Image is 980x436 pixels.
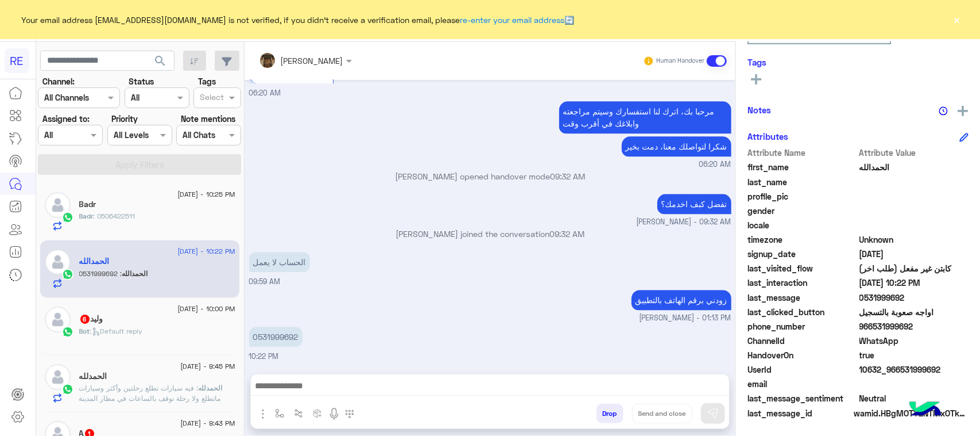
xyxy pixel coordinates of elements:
button: Apply Filters [38,154,241,175]
span: 09:32 AM [549,229,584,239]
span: HandoverOn [747,349,857,361]
img: select flow [275,409,284,418]
span: UserId [747,364,857,376]
span: 2025-07-06T04:13:13.185Z [859,248,969,260]
img: defaultAdmin.png [45,192,71,218]
span: last_visited_flow [747,262,857,274]
span: الحمدالله [122,269,148,278]
span: الحمدالله [859,161,969,173]
span: null [859,219,969,231]
span: Badr [79,212,94,220]
span: signup_date [747,248,857,260]
small: Human Handover [656,56,704,66]
button: select flow [270,404,289,423]
span: 09:59 AM [249,277,281,286]
span: 0506422511 [94,212,135,220]
span: first_name [747,161,857,173]
span: Attribute Name [747,147,857,159]
label: Status [129,75,154,87]
p: 10/9/2025, 9:59 AM [249,252,310,272]
img: hulul-logo.png [905,390,946,430]
p: 10/9/2025, 10:22 PM [249,327,303,347]
img: WhatsApp [62,269,73,280]
img: send message [707,408,719,419]
span: فيه سيارات تطلع رحلتين وأكثر وسيارات ماتطلع ولا رحلة نوقف بالساعات في مطار المدينة [79,384,221,403]
button: Send and close [632,404,692,423]
span: Attribute Value [859,147,969,159]
span: 10:22 PM [249,352,279,361]
span: phone_number [747,320,857,332]
h6: Attributes [747,131,788,141]
span: last_interaction [747,277,857,289]
span: ChannelId [747,335,857,347]
span: [DATE] - 9:45 PM [180,361,235,372]
span: 06:20 AM [249,89,281,97]
button: Trigger scenario [289,404,308,423]
span: 0 [859,392,969,404]
span: locale [747,219,857,231]
span: 10632_966531999692 [859,364,969,376]
span: last_message_id [747,407,851,419]
h5: وليد [79,314,103,324]
img: create order [313,409,322,418]
span: Your email address [EMAIL_ADDRESS][DOMAIN_NAME] is not verified, if you didn't receive a verifica... [22,14,575,26]
label: Note mentions [181,113,235,125]
h5: الحمدلله [79,372,107,381]
span: 2025-09-10T19:22:02.087Z [859,277,969,289]
span: null [859,378,969,390]
span: last_message_sentiment [747,392,857,404]
span: email [747,378,857,390]
p: 10/9/2025, 6:20 AM [559,101,731,133]
img: defaultAdmin.png [45,249,71,275]
button: × [951,14,963,25]
span: null [859,205,969,217]
span: [PERSON_NAME] - 01:13 PM [640,313,731,324]
img: defaultAdmin.png [45,307,71,332]
span: search [153,54,167,68]
h5: Badr [79,200,96,209]
p: 10/9/2025, 9:32 AM [657,194,731,214]
button: create order [308,404,327,423]
span: last_name [747,176,857,188]
img: WhatsApp [62,384,73,395]
label: Assigned to: [42,113,90,125]
span: : Default reply [90,327,143,335]
span: اواجه صعوبة بالتسجيل [859,306,969,318]
span: الحمدلله [199,384,223,392]
span: 06:20 AM [699,159,731,170]
img: defaultAdmin.png [45,364,71,390]
img: add [958,106,968,116]
span: profile_pic [747,190,857,202]
img: send voice note [327,407,341,421]
div: Select [198,91,224,106]
span: [DATE] - 10:25 PM [177,189,235,200]
button: search [146,51,175,75]
span: last_message [747,292,857,304]
span: [DATE] - 9:43 PM [180,418,235,429]
span: timezone [747,234,857,246]
span: كابتن غير مفعل (طلب اخر) [859,262,969,274]
span: 966531999692 [859,320,969,332]
img: Trigger scenario [294,409,303,418]
span: 2 [859,335,969,347]
span: [DATE] - 10:00 PM [177,304,235,314]
img: send attachment [256,407,270,421]
h6: Tags [747,57,969,67]
span: Unknown [859,234,969,246]
span: 6 [80,315,90,324]
p: 10/9/2025, 6:20 AM [622,136,731,156]
p: [PERSON_NAME] opened handover mode [249,170,731,182]
a: re-enter your email address [460,15,565,25]
span: true [859,349,969,361]
label: Channel: [42,75,75,87]
p: [PERSON_NAME] joined the conversation [249,228,731,240]
span: 09:32 AM [550,171,585,181]
img: WhatsApp [62,326,73,338]
span: [DATE] - 10:22 PM [177,246,235,257]
span: last_clicked_button [747,306,857,318]
h6: Notes [747,105,771,115]
span: 0531999692 [79,269,122,278]
span: Bot [79,327,90,335]
img: notes [939,106,948,116]
h5: الحمدالله [79,257,110,266]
